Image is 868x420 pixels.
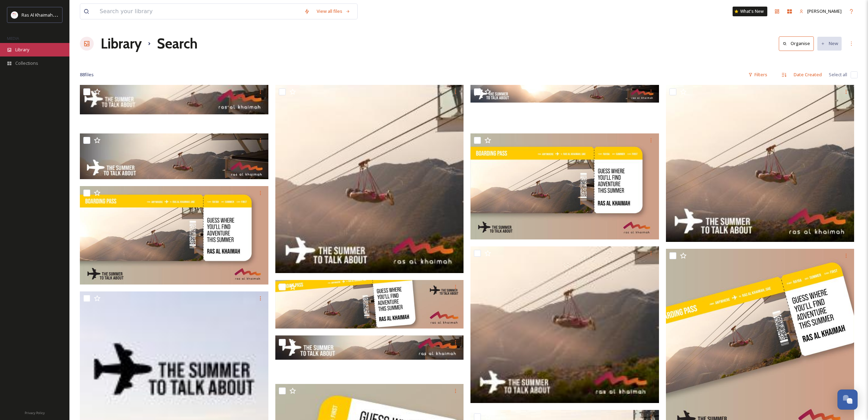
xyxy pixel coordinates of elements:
a: [PERSON_NAME] [796,5,845,18]
h1: Search [157,33,198,54]
img: KSA_Digital Banners_Zipline-18.jpg [275,85,464,273]
a: View all files [313,5,354,18]
a: Organise [779,36,817,51]
span: Library [15,46,29,53]
img: KSA_Digital Banners_Zipline-07.jpg [470,246,659,403]
img: KSA_Digital Banners_Zipline-16.jpg [666,85,854,242]
span: 88 file s [80,71,94,78]
img: KSA_Digital Banners_Zipline-09.jpg [80,186,268,285]
img: KSA_Digital Banners_Zipline-13.jpg [470,133,659,239]
a: Privacy Policy [25,408,45,417]
img: Logo_RAKTDA_RGB-01.png [11,11,18,18]
a: Library [101,33,142,54]
div: Filters [745,68,771,81]
button: New [817,37,842,50]
span: Collections [15,60,38,67]
span: Ras Al Khaimah Tourism Development Authority [22,11,120,18]
span: Privacy Policy [25,411,45,415]
span: [PERSON_NAME] [807,8,842,14]
div: Date Created [790,68,825,81]
span: MEDIA [7,36,19,41]
a: What's New [733,7,767,16]
img: KSA_Digital Banners_Zipline-15.jpg [80,133,268,179]
button: Open Chat [837,390,858,410]
img: KSA_Digital Banners_Zipline-14.jpg [275,280,464,329]
input: Search your library [96,4,301,19]
span: Select all [829,71,847,78]
button: Organise [779,36,814,51]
